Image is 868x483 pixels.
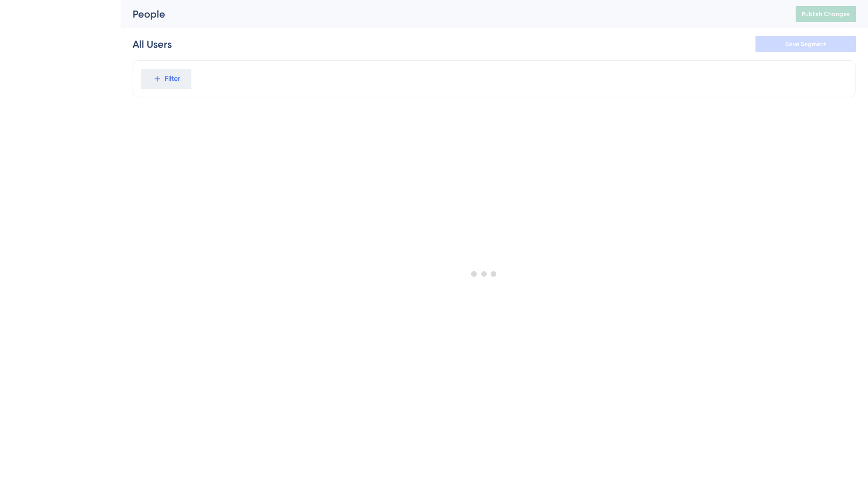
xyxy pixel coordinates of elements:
span: Save Segment [785,40,826,48]
div: All Users [133,37,172,51]
button: Publish Changes [796,6,856,22]
div: People [133,7,771,21]
span: Publish Changes [802,10,850,18]
button: Save Segment [755,36,856,52]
